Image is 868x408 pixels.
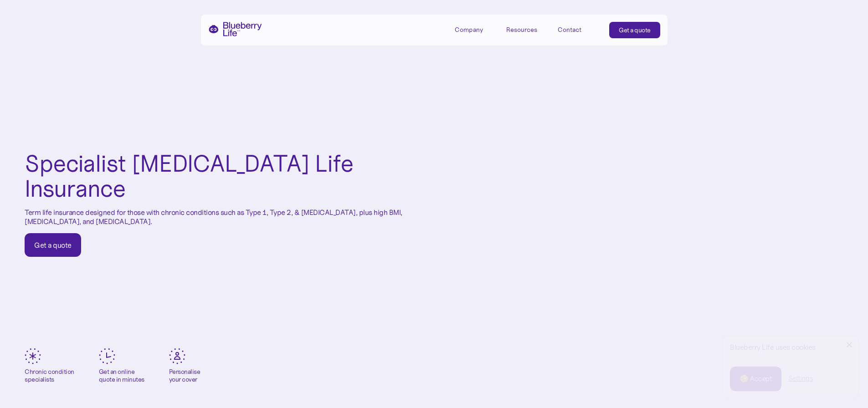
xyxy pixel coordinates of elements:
[609,22,660,38] a: Get a quote
[558,26,581,34] div: Contact
[740,374,772,384] div: 🍪 Accept
[619,25,651,35] div: Get a quote
[730,343,851,352] div: Blueberry Life uses cookies
[840,336,858,354] a: Close Cookie Popup
[25,208,410,225] p: Term life insurance designed for those with chronic conditions such as Type 1, Type 2, & [MEDICAL...
[730,367,781,391] a: 🍪 Accept
[169,368,200,383] div: Personalise your cover
[455,26,483,34] div: Company
[99,368,144,383] div: Get an online quote in minutes
[34,240,72,250] div: Get a quote
[25,151,410,201] h1: Specialist [MEDICAL_DATA] Life Insurance
[558,22,599,37] a: Contact
[25,368,74,383] div: Chronic condition specialists
[25,233,81,257] a: Get a quote
[506,22,547,37] div: Resources
[789,374,813,383] a: Settings
[455,22,496,37] div: Company
[208,22,262,36] a: home
[506,26,537,34] div: Resources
